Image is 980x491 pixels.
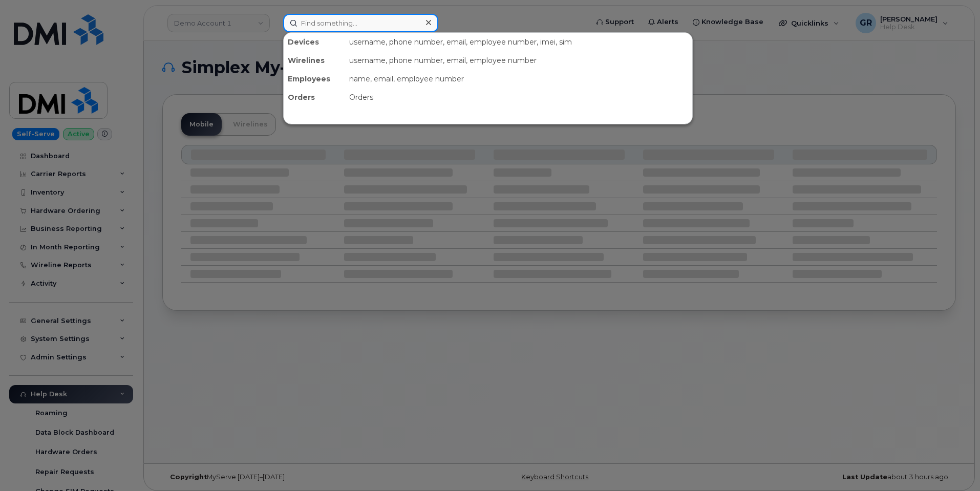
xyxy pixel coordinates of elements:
[345,88,692,106] div: Orders
[284,33,345,51] div: Devices
[345,51,692,70] div: username, phone number, email, employee number
[345,33,692,51] div: username, phone number, email, employee number, imei, sim
[284,51,345,70] div: Wirelines
[284,88,345,106] div: Orders
[284,70,345,88] div: Employees
[345,70,692,88] div: name, email, employee number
